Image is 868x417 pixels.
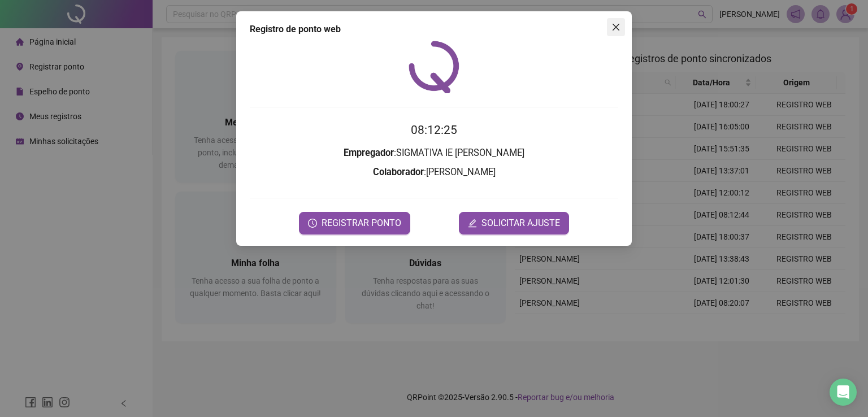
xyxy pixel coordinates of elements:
[250,165,618,180] h3: : [PERSON_NAME]
[299,212,410,234] button: REGISTRAR PONTO
[344,147,394,158] strong: Empregador
[468,219,477,228] span: edit
[830,379,857,406] div: Open Intercom Messenger
[611,23,620,32] span: close
[481,216,560,230] span: SOLICITAR AJUSTE
[250,146,618,160] h3: : SIGMATIVA IE [PERSON_NAME]
[250,23,618,36] div: Registro de ponto web
[411,123,457,137] time: 08:12:25
[459,212,569,234] button: editSOLICITAR AJUSTE
[308,219,317,228] span: clock-circle
[409,41,459,93] img: QRPoint
[607,18,625,36] button: Close
[373,167,424,177] strong: Colaborador
[322,216,401,230] span: REGISTRAR PONTO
